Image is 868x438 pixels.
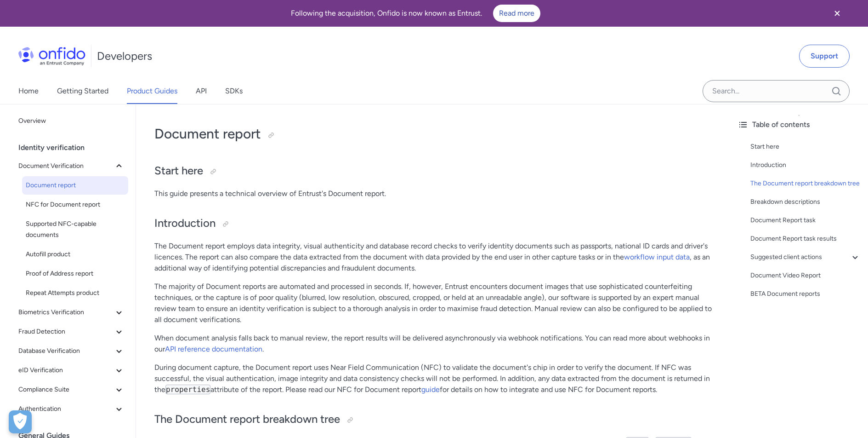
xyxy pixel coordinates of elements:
a: Home [18,78,39,104]
p: The Document report employs data integrity, visual authenticity and database record checks to ver... [154,241,712,274]
button: Biometrics Verification [15,303,128,322]
a: API reference documentation [165,345,262,353]
span: Supported NFC-capable documents [26,219,125,241]
span: Proof of Address report [26,268,125,279]
div: Identity verification [18,138,132,157]
a: Document Video Report [750,270,861,281]
h1: Developers [97,49,152,63]
button: Database Verification [15,342,128,360]
h2: Introduction [154,216,712,231]
a: Repeat Attempts product [22,284,128,302]
button: Close banner [820,2,854,25]
a: Supported NFC-capable documents [22,215,128,244]
button: Fraud Detection [15,323,128,341]
a: Proof of Address report [22,265,128,283]
img: Onfido Logo [18,47,85,65]
span: Database Verification [18,346,113,357]
a: Overview [15,112,128,130]
button: eID Verification [15,361,128,380]
span: eID Verification [18,365,113,376]
h2: The Document report breakdown tree [154,412,712,427]
p: This guide presents a technical overview of Entrust's Document report. [154,188,712,199]
a: Support [799,45,850,68]
span: Fraud Detection [18,326,113,337]
svg: Close banner [832,8,843,19]
code: properties [165,385,210,394]
a: Breakdown descriptions [750,196,861,207]
a: Autofill product [22,245,128,264]
span: Autofill product [26,249,125,260]
a: Document report [22,176,128,195]
button: Open Preferences [9,410,32,433]
span: Authentication [18,403,113,415]
a: Document Report task results [750,233,861,244]
span: Document Verification [18,161,113,172]
div: Following the acquisition, Onfido is now known as Entrust. [11,5,820,22]
a: Introduction [750,160,861,171]
div: Cookie Preferences [9,410,32,433]
h2: Start here [154,163,712,179]
a: workflow input data [624,253,690,261]
span: Biometrics Verification [18,307,113,318]
a: Getting Started [57,78,108,104]
span: Document report [26,180,125,191]
a: Start here [750,141,861,152]
span: Compliance Suite [18,384,113,395]
button: Authentication [15,400,128,418]
a: NFC for Document report [22,196,128,214]
a: The Document report breakdown tree [750,178,861,189]
a: guide [421,385,440,394]
h1: Document report [154,125,712,143]
span: Overview [18,115,125,127]
a: Product Guides [127,78,177,104]
span: Repeat Attempts product [26,288,125,299]
p: The majority of Document reports are automated and processed in seconds. If, however, Entrust enc... [154,281,712,325]
button: Document Verification [15,157,128,175]
input: Onfido search input field [703,80,850,102]
a: Suggested client actions [750,252,861,263]
span: NFC for Document report [26,199,125,210]
a: API [196,78,207,104]
a: Read more [493,5,540,22]
a: BETA Document reports [750,288,861,300]
a: SDKs [225,78,243,104]
a: Document Report task [750,215,861,226]
div: Table of contents [738,119,861,130]
p: When document analysis falls back to manual review, the report results will be delivered asynchro... [154,333,712,355]
button: Compliance Suite [15,380,128,399]
p: During document capture, the Document report uses Near Field Communication (NFC) to validate the ... [154,362,712,395]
